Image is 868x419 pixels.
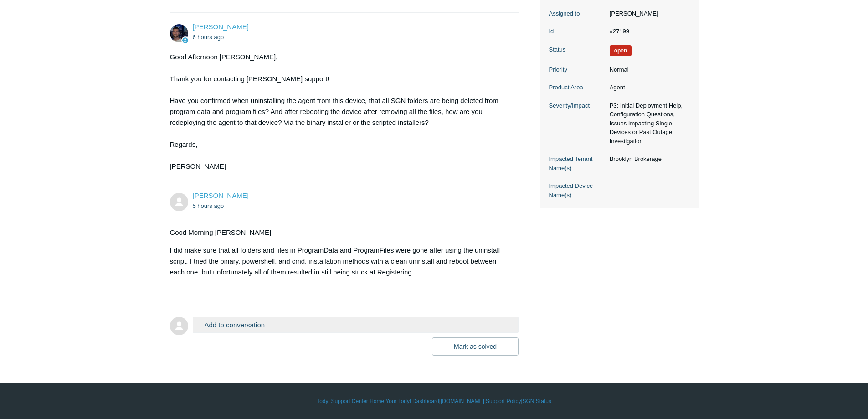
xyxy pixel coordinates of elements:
[432,337,519,356] button: Mark as solved
[193,191,249,199] a: [PERSON_NAME]
[385,397,439,405] a: Your Todyl Dashboard
[605,27,689,36] dd: #27199
[170,227,510,238] p: Good Morning [PERSON_NAME].
[605,101,689,146] dd: P3: Initial Deployment Help, Configuration Questions, Issues Impacting Single Devices or Past Out...
[605,9,689,18] dd: [PERSON_NAME]
[605,83,689,92] dd: Agent
[193,191,249,199] span: Randall Kilgore
[193,202,224,209] time: 08/11/2025, 08:45
[549,9,605,18] dt: Assigned to
[317,397,384,405] a: Todyl Support Center Home
[170,245,510,278] p: I did make sure that all folders and files in ProgramData and ProgramFiles were gone after using ...
[523,397,551,405] a: SGN Status
[486,397,521,405] a: Support Policy
[605,155,689,164] dd: Brooklyn Brokerage
[549,155,605,172] dt: Impacted Tenant Name(s)
[193,23,249,31] a: [PERSON_NAME]
[549,181,605,199] dt: Impacted Device Name(s)
[441,397,484,405] a: [DOMAIN_NAME]
[549,83,605,92] dt: Product Area
[549,45,605,54] dt: Status
[549,65,605,74] dt: Priority
[193,34,224,41] time: 08/11/2025, 07:22
[193,317,519,333] button: Add to conversation
[549,101,605,110] dt: Severity/Impact
[605,65,689,74] dd: Normal
[193,23,249,31] span: Connor Davis
[610,45,632,56] span: We are working on a response for you
[605,181,689,191] dd: —
[170,397,699,405] div: | | | |
[170,52,510,172] div: Good Afternoon [PERSON_NAME], Thank you for contacting [PERSON_NAME] support! Have you confirmed ...
[549,27,605,36] dt: Id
